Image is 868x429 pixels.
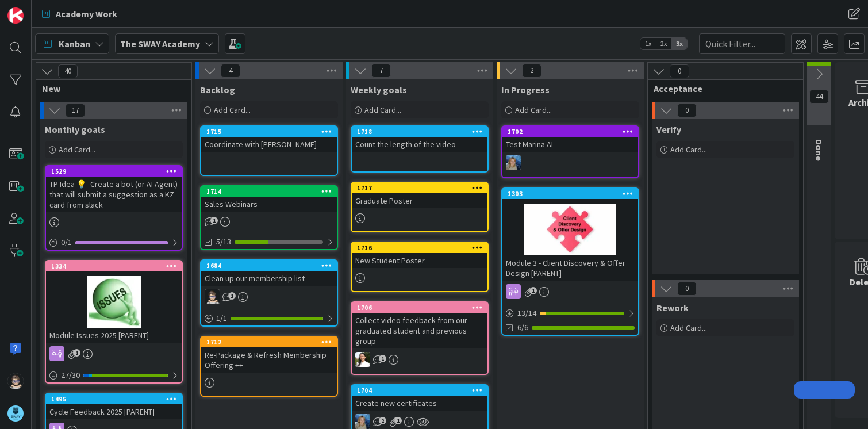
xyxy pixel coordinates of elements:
[200,336,338,397] a: 1712Re-Package & Refresh Membership Offering ++
[46,394,182,419] div: 1495Cycle Feedback 2025 [PARENT]
[45,260,183,384] a: 1334Module Issues 2025 [PARENT]27/30
[502,137,638,152] div: Test Marina AI
[670,144,707,155] span: Add Card...
[352,302,487,313] div: 1706
[352,243,487,268] div: 1716New Student Poster
[200,84,235,95] span: Backlog
[677,282,697,296] span: 0
[656,302,689,313] span: Rework
[352,414,487,429] div: MA
[45,165,183,251] a: 1529TP Idea 💡- Create a bot (or AI Agent) that will submit a suggestion as a KZ card from slack0/1
[351,182,489,232] a: 1717Graduate Poster
[355,414,370,429] img: MA
[501,125,639,178] a: 1702Test Marina AIMA
[46,166,182,177] div: 1529
[670,323,707,333] span: Add Card...
[355,352,370,367] img: AK
[357,304,487,312] div: 1706
[351,301,489,375] a: 1706Collect video feedback from our graduated student and previous groupAK
[357,386,487,394] div: 1704
[352,253,487,268] div: New Student Poster
[66,104,85,117] span: 17
[206,128,337,136] div: 1715
[201,186,337,197] div: 1714
[654,83,789,94] span: Acceptance
[7,7,24,24] img: Visit kanbanzone.com
[502,127,638,152] div: 1702Test Marina AI
[200,185,338,250] a: 1714Sales Webinars5/13
[51,395,182,403] div: 1495
[351,84,407,95] span: Weekly goals
[351,125,489,173] a: 1718Count the length of the video
[200,125,338,176] a: 1715Coordinate with [PERSON_NAME]
[46,394,182,404] div: 1495
[529,287,537,294] span: 1
[206,187,337,196] div: 1714
[640,38,656,49] span: 1x
[502,189,638,199] div: 1303
[51,262,182,270] div: 1334
[671,38,687,49] span: 3x
[508,190,638,198] div: 1303
[670,64,689,78] span: 0
[352,385,487,396] div: 1704
[214,105,251,115] span: Add Card...
[7,405,24,422] img: avatar
[379,355,386,362] span: 1
[221,64,240,78] span: 4
[352,385,487,411] div: 1704Create new certificates
[228,292,236,300] span: 1
[517,307,536,319] span: 13 / 14
[201,186,337,212] div: 1714Sales Webinars
[59,144,95,155] span: Add Card...
[73,349,80,357] span: 1
[51,167,182,175] div: 1529
[352,183,487,193] div: 1717
[352,183,487,208] div: 1717Graduate Poster
[501,84,550,95] span: In Progress
[352,352,487,367] div: AK
[201,289,337,304] div: TP
[502,127,638,137] div: 1702
[216,236,231,248] span: 5/13
[201,347,337,373] div: Re-Package & Refresh Membership Offering ++
[201,127,337,152] div: 1715Coordinate with [PERSON_NAME]
[46,166,182,212] div: 1529TP Idea 💡- Create a bot (or AI Agent) that will submit a suggestion as a KZ card from slack
[56,7,117,21] span: Academy Work
[515,105,552,115] span: Add Card...
[656,124,681,135] span: Verify
[517,321,528,334] span: 6/6
[120,38,200,49] b: The SWAY Academy
[206,262,337,270] div: 1684
[656,38,671,49] span: 2x
[46,261,182,271] div: 1334
[501,187,639,336] a: 1303Module 3 - Client Discovery & Offer Design [PARENT]13/146/6
[809,90,829,104] span: 44
[216,312,227,324] span: 1 / 1
[352,396,487,411] div: Create new certificates
[357,128,487,136] div: 1718
[46,261,182,343] div: 1334Module Issues 2025 [PARENT]
[522,64,541,78] span: 2
[508,128,638,136] div: 1702
[201,261,337,271] div: 1684
[352,302,487,348] div: 1706Collect video feedback from our graduated student and previous group
[201,337,337,373] div: 1712Re-Package & Refresh Membership Offering ++
[201,197,337,212] div: Sales Webinars
[58,64,78,78] span: 40
[61,236,72,248] span: 0 / 1
[357,244,487,252] div: 1716
[201,127,337,137] div: 1715
[201,311,337,325] div: 1/1
[699,33,785,54] input: Quick Filter...
[46,404,182,419] div: Cycle Feedback 2025 [PARENT]
[677,104,697,117] span: 0
[45,124,105,135] span: Monthly goals
[46,177,182,212] div: TP Idea 💡- Create a bot (or AI Agent) that will submit a suggestion as a KZ card from slack
[201,337,337,347] div: 1712
[210,217,218,224] span: 1
[364,105,401,115] span: Add Card...
[502,255,638,281] div: Module 3 - Client Discovery & Offer Design [PARENT]
[35,3,124,24] a: Academy Work
[201,261,337,286] div: 1684Clean up our membership list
